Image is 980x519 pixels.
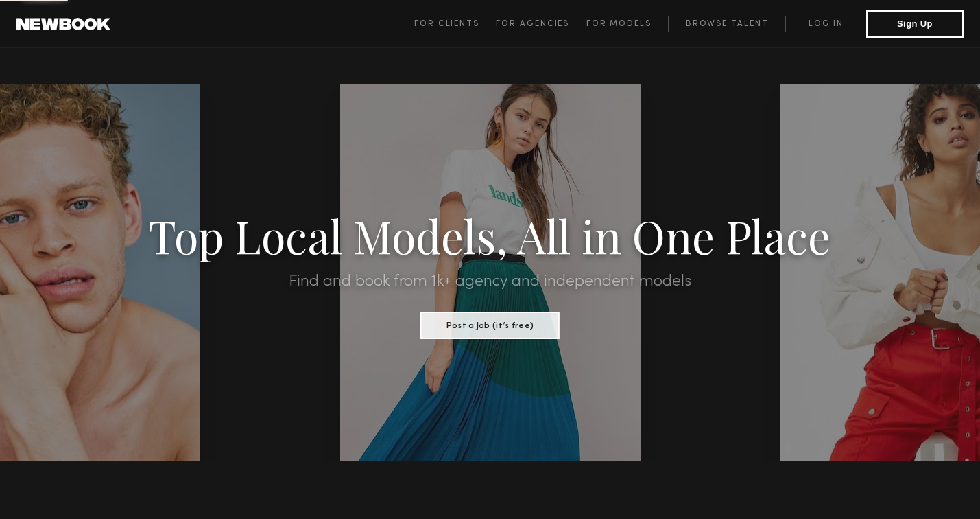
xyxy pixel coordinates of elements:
[586,20,652,28] span: For Models
[496,20,569,28] span: For Agencies
[414,20,479,28] span: For Clients
[420,316,560,332] a: Post a Job (it’s free)
[866,10,964,38] button: Sign Up
[496,16,586,32] a: For Agencies
[73,273,907,290] h2: Find and book from 1k+ agency and independent models
[586,16,669,32] a: For Models
[420,312,560,339] button: Post a Job (it’s free)
[414,16,496,32] a: For Clients
[785,16,866,32] a: Log in
[73,214,907,257] h1: Top Local Models, All in One Place
[668,16,785,32] a: Browse Talent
